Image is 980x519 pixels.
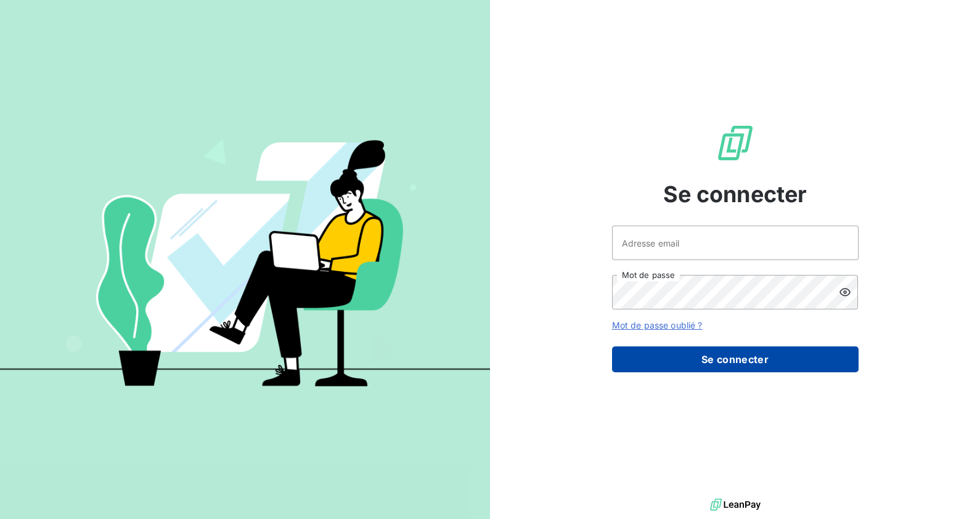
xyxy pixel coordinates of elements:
a: Mot de passe oublié ? [612,320,703,330]
button: Se connecter [612,346,859,372]
span: Se connecter [663,178,807,211]
img: Logo LeanPay [716,123,755,163]
img: logo [710,496,761,514]
input: placeholder [612,226,859,260]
